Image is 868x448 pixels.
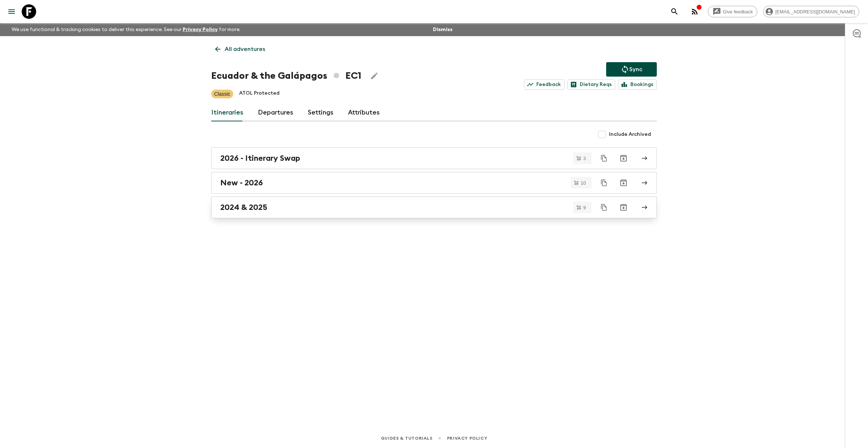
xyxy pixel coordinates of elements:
[381,434,433,442] a: Guides & Tutorials
[220,154,300,163] h2: 2026 - Itinerary Swap
[597,152,610,165] button: Duplicate
[708,6,757,17] a: Give feedback
[524,79,565,90] a: Feedback
[719,9,757,14] span: Give feedback
[609,131,651,138] span: Include Archived
[308,104,333,121] a: Settings
[258,104,293,121] a: Departures
[579,205,590,210] span: 9
[616,176,631,190] button: Archive
[211,172,657,194] a: New - 2026
[239,90,280,98] p: ATOL Protected
[367,69,382,83] button: Edit Adventure Title
[214,90,230,98] p: Classic
[4,4,19,19] button: menu
[431,25,454,35] button: Dismiss
[616,151,631,165] button: Archive
[211,104,243,121] a: Itineraries
[9,23,243,36] p: We use functional & tracking cookies to deliver this experience. See our for more.
[220,203,267,212] h2: 2024 & 2025
[183,27,218,32] a: Privacy Policy
[597,176,610,189] button: Duplicate
[597,201,610,214] button: Duplicate
[447,434,487,442] a: Privacy Policy
[667,4,682,19] button: search adventures
[763,6,859,17] div: [EMAIL_ADDRESS][DOMAIN_NAME]
[220,178,263,188] h2: New - 2026
[211,197,657,218] a: 2024 & 2025
[567,79,615,90] a: Dietary Reqs
[211,69,361,83] h1: Ecuador & the Galápagos EC1
[579,156,590,161] span: 3
[211,147,657,169] a: 2026 - Itinerary Swap
[211,42,269,56] a: All adventures
[606,62,657,77] button: Sync adventure departures to the booking engine
[629,65,642,74] p: Sync
[616,200,631,215] button: Archive
[225,45,265,53] p: All adventures
[618,79,657,90] a: Bookings
[771,9,859,14] span: [EMAIL_ADDRESS][DOMAIN_NAME]
[348,104,380,121] a: Attributes
[576,181,590,185] span: 10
